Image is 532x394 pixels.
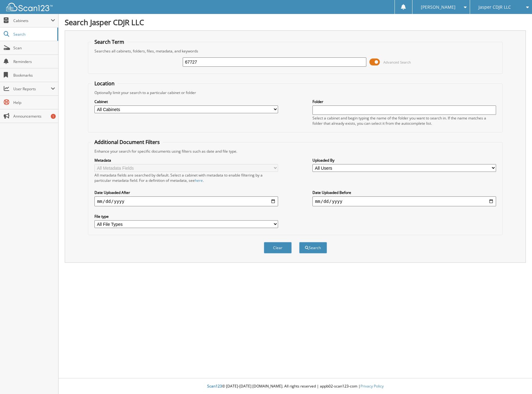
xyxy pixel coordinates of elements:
span: Advanced Search [383,60,411,65]
div: All metadata fields are searched by default. Select a cabinet with metadata to enable filtering b... [94,172,278,183]
div: 1 [51,114,56,119]
span: Cabinets [13,18,51,23]
a: Privacy Policy [360,383,384,389]
img: scan123-logo-white.svg [6,3,53,11]
label: Metadata [94,158,278,163]
span: Scan [13,45,55,51]
span: Announcements [13,114,55,119]
legend: Additional Document Filters [91,139,163,146]
span: Bookmarks [13,73,55,78]
button: Search [299,242,327,253]
span: Scan123 [207,383,222,389]
span: Jasper CDJR LLC [478,5,511,9]
h1: Search Jasper CDJR LLC [65,17,526,27]
legend: Search Term [91,38,127,45]
label: Uploaded By [312,158,496,163]
legend: Location [91,80,118,87]
span: [PERSON_NAME] [421,5,456,9]
button: Clear [264,242,292,253]
a: here [195,178,203,183]
label: Date Uploaded After [94,190,278,195]
label: Cabinet [94,99,278,104]
span: Help [13,100,55,105]
label: File type [94,214,278,219]
span: Reminders [13,59,55,64]
div: Enhance your search for specific documents using filters such as date and file type. [91,149,499,154]
label: Folder [312,99,496,104]
span: Search [13,32,54,37]
input: start [94,196,278,206]
span: User Reports [13,86,51,92]
div: Searches all cabinets, folders, files, metadata, and keywords [91,48,499,54]
input: end [312,196,496,206]
div: © [DATE]-[DATE] [DOMAIN_NAME]. All rights reserved | appb02-scan123-com | [59,379,532,394]
div: Select a cabinet and begin typing the name of the folder you want to search in. If the name match... [312,115,496,126]
label: Date Uploaded Before [312,190,496,195]
div: Optionally limit your search to a particular cabinet or folder [91,90,499,95]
